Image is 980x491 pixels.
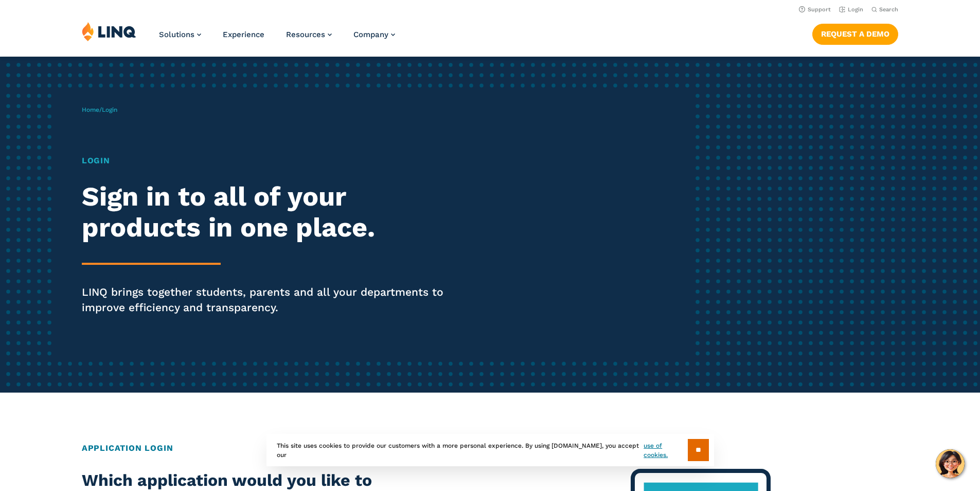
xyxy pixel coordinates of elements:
h2: Sign in to all of your products in one place. [82,181,459,243]
h2: Application Login [82,442,898,454]
p: LINQ brings together students, parents and all your departments to improve efficiency and transpa... [82,284,459,315]
a: Request a Demo [812,24,898,44]
span: Login [102,106,117,113]
a: Company [353,30,395,39]
nav: Primary Navigation [159,22,395,56]
button: Open Search Bar [871,6,898,13]
span: Company [353,30,388,39]
div: This site uses cookies to provide our customers with a more personal experience. By using [DOMAIN... [266,434,714,466]
h1: Login [82,155,459,167]
a: Support [799,6,831,13]
a: use of cookies. [644,441,687,460]
span: / [82,106,117,113]
a: Resources [286,30,332,39]
span: Solutions [159,30,194,39]
a: Experience [223,30,264,39]
button: Hello, have a question? Let’s chat. [936,449,965,478]
a: Login [839,6,863,13]
nav: Button Navigation [812,22,898,44]
img: LINQ | K‑12 Software [82,22,136,41]
a: Solutions [159,30,201,39]
a: Home [82,106,99,113]
span: Resources [286,30,325,39]
span: Search [879,6,898,13]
